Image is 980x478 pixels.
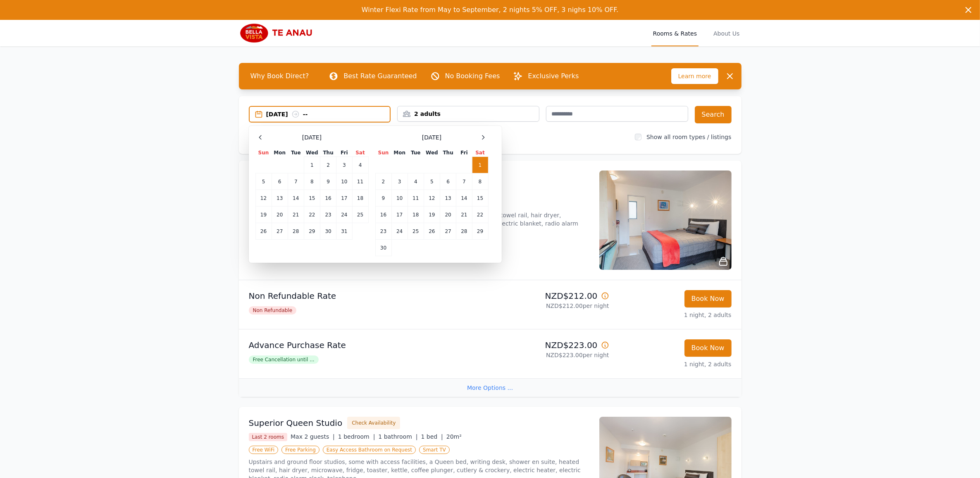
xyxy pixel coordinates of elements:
span: Free WiFi [249,446,279,454]
td: 4 [408,173,424,190]
p: NZD$212.00 [494,290,609,302]
p: 1 night, 2 adults [616,311,732,319]
td: 23 [320,207,336,223]
p: NZD$223.00 [494,339,609,351]
td: 30 [375,240,391,256]
td: 24 [336,207,352,223]
td: 21 [288,207,304,223]
td: 11 [408,190,424,207]
th: Sun [375,149,391,157]
td: 13 [272,190,288,207]
span: Winter Flexi Rate from May to September, 2 nights 5% OFF, 3 nighs 10% OFF. [362,6,618,14]
span: Why Book Direct? [244,68,316,84]
span: 1 bathroom | [378,433,417,440]
button: Search [695,106,732,123]
td: 13 [440,190,456,207]
td: 28 [288,223,304,240]
td: 16 [320,190,336,207]
td: 17 [391,207,408,223]
td: 9 [320,173,336,190]
td: 22 [304,207,320,223]
td: 15 [304,190,320,207]
td: 1 [304,157,320,173]
td: 12 [424,190,440,207]
td: 6 [440,173,456,190]
button: Check Availability [347,417,400,429]
th: Sun [255,149,272,157]
th: Mon [391,149,408,157]
span: About Us [712,20,741,46]
td: 25 [408,223,424,240]
label: Show all room types / listings [646,134,731,140]
td: 28 [456,223,472,240]
td: 18 [408,207,424,223]
td: 17 [336,190,352,207]
td: 19 [424,207,440,223]
td: 31 [336,223,352,240]
td: 24 [391,223,408,240]
td: 6 [272,173,288,190]
td: 19 [255,207,272,223]
span: Free Cancellation until ... [249,355,319,364]
td: 5 [424,173,440,190]
a: Rooms & Rates [651,20,699,46]
th: Fri [336,149,352,157]
span: Smart TV [419,446,450,454]
td: 29 [304,223,320,240]
td: 10 [391,190,408,207]
th: Fri [456,149,472,157]
td: 14 [456,190,472,207]
th: Sat [472,149,488,157]
p: 1 night, 2 adults [616,360,732,368]
td: 23 [375,223,391,240]
p: Non Refundable Rate [249,290,487,302]
td: 16 [375,207,391,223]
td: 7 [288,173,304,190]
th: Sat [352,149,368,157]
th: Wed [304,149,320,157]
span: 20m² [446,433,462,440]
td: 11 [352,173,368,190]
td: 27 [440,223,456,240]
th: Mon [272,149,288,157]
p: NZD$223.00 per night [494,351,609,359]
p: Best Rate Guaranteed [343,71,417,81]
span: Free Parking [281,446,320,454]
td: 10 [336,173,352,190]
td: 3 [391,173,408,190]
td: 25 [352,207,368,223]
span: [DATE] [302,133,322,142]
td: 2 [320,157,336,173]
th: Tue [288,149,304,157]
td: 15 [472,190,488,207]
span: Easy Access Bathroom on Request [323,446,416,454]
p: Exclusive Perks [528,71,579,81]
td: 8 [472,173,488,190]
span: Learn more [671,68,718,84]
p: Advance Purchase Rate [249,339,487,351]
th: Thu [440,149,456,157]
td: 2 [375,173,391,190]
th: Thu [320,149,336,157]
h3: Superior Queen Studio [249,417,343,429]
td: 30 [320,223,336,240]
td: 1 [472,157,488,173]
span: 1 bed | [421,433,443,440]
span: Non Refundable [249,306,297,315]
td: 27 [272,223,288,240]
td: 26 [424,223,440,240]
div: 2 adults [398,110,539,118]
div: More Options ... [239,378,742,397]
td: 12 [255,190,272,207]
button: Book Now [684,290,732,307]
td: 20 [272,207,288,223]
span: 1 bedroom | [338,433,375,440]
td: 14 [288,190,304,207]
td: 22 [472,207,488,223]
th: Tue [408,149,424,157]
td: 9 [375,190,391,207]
span: Last 2 rooms [249,433,288,441]
td: 20 [440,207,456,223]
td: 8 [304,173,320,190]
